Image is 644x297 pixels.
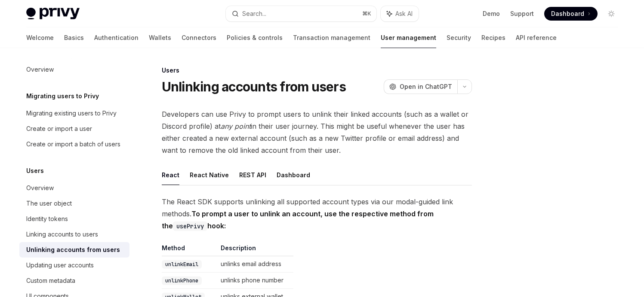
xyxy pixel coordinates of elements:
a: Unlinking accounts from users [19,242,129,258]
a: API reference [516,27,557,48]
div: Users [162,66,472,75]
a: Transaction management [293,27,370,48]
a: Wallets [149,27,171,48]
a: Migrating existing users to Privy [19,106,129,121]
button: REST API [239,165,266,185]
div: Unlinking accounts from users [26,245,120,255]
span: ⌘ K [362,10,371,17]
span: The React SDK supports unlinking all supported account types via our modal-guided link methods. [162,196,472,232]
a: Welcome [26,27,54,48]
strong: To prompt a user to unlink an account, use the respective method from the hook: [162,209,434,230]
div: Search... [242,9,266,19]
button: Search...⌘K [226,6,376,21]
th: Description [217,244,293,256]
em: any point [221,122,251,130]
h5: Users [26,166,44,176]
td: unlinks email address [217,256,293,273]
div: Create or import a batch of users [26,139,120,149]
a: Support [510,9,534,18]
div: Identity tokens [26,214,68,224]
div: Overview [26,183,54,193]
button: Toggle dark mode [604,7,618,21]
a: Recipes [481,27,505,48]
th: Method [162,244,217,256]
a: Overview [19,180,129,196]
div: Create or import a user [26,124,92,134]
div: Linking accounts to users [26,229,98,239]
a: Security [447,27,471,48]
code: unlinkEmail [162,260,202,269]
button: Dashboard [277,165,310,185]
h5: Migrating users to Privy [26,91,99,101]
a: Policies & controls [227,27,283,48]
a: Create or import a batch of users [19,136,129,152]
a: Updating user accounts [19,258,129,273]
a: Dashboard [544,7,598,21]
a: Demo [483,9,500,18]
a: Basics [64,27,84,48]
div: Updating user accounts [26,260,94,270]
a: Linking accounts to users [19,227,129,242]
a: Create or import a user [19,121,129,136]
code: unlinkPhone [162,276,202,285]
code: usePrivy [173,221,207,231]
button: Ask AI [381,6,419,21]
div: Migrating existing users to Privy [26,108,117,118]
div: Custom metadata [26,276,75,286]
h1: Unlinking accounts from users [162,79,346,94]
a: The user object [19,196,129,211]
a: Overview [19,62,129,77]
a: User management [381,27,436,48]
button: React [162,165,179,185]
span: Open in ChatGPT [400,82,452,91]
a: Connectors [182,27,216,48]
button: React Native [190,165,229,185]
td: unlinks phone number [217,273,293,289]
span: Dashboard [551,9,584,18]
div: The user object [26,198,72,209]
div: Overview [26,64,54,75]
img: light logo [26,8,80,20]
a: Authentication [94,27,139,48]
button: Open in ChatGPT [384,79,457,94]
span: Developers can use Privy to prompt users to unlink their linked accounts (such as a wallet or Dis... [162,108,472,156]
a: Custom metadata [19,273,129,288]
span: Ask AI [395,9,413,18]
a: Identity tokens [19,211,129,227]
